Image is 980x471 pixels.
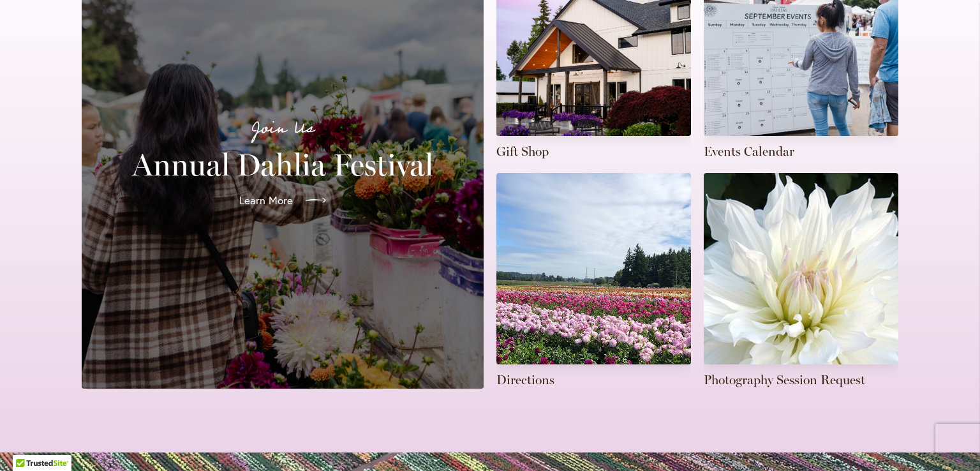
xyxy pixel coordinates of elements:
span: Learn More [239,193,293,208]
h2: Annual Dahlia Festival [97,147,468,183]
p: Join Us [97,115,468,142]
a: Learn More [229,183,336,218]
